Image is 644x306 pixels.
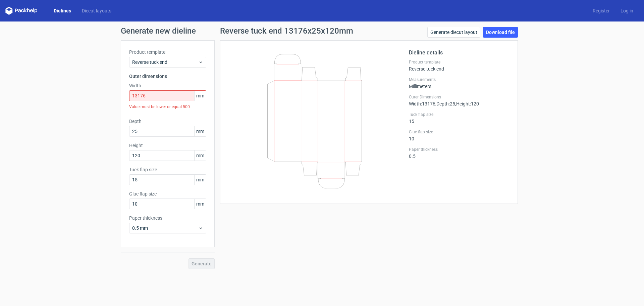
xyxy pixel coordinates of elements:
a: Log in [615,7,639,14]
label: Product template [409,59,509,65]
span: , Height : 120 [455,101,479,106]
span: mm [194,150,206,161]
div: Reverse tuck end [409,59,509,72]
a: Download file [483,27,518,38]
h3: Outer dimensions [129,73,206,80]
span: mm [194,199,206,209]
div: 0.5 [409,147,509,159]
a: Register [587,7,615,14]
label: Depth [129,118,206,125]
h1: Generate new dieline [121,27,523,35]
span: , Depth : 25 [435,101,455,106]
h2: Dieline details [409,49,509,57]
div: 10 [409,129,509,141]
a: Generate diecut layout [427,27,480,38]
a: Diecut layouts [76,7,117,14]
label: Product template [129,49,206,55]
span: mm [194,91,206,101]
span: 0.5 mm [132,225,198,231]
div: 15 [409,112,509,124]
span: mm [194,126,206,136]
label: Outer Dimensions [409,94,509,100]
label: Glue flap size [409,129,509,135]
label: Glue flap size [129,190,206,197]
span: Reverse tuck end [132,59,198,65]
div: Value must be lower or equal 500 [129,101,206,113]
label: Width [129,82,206,89]
span: Width : 13176 [409,101,435,106]
span: mm [194,175,206,185]
label: Measurements [409,77,509,82]
label: Tuck flap size [409,112,509,117]
label: Paper thickness [409,147,509,152]
h1: Reverse tuck end 13176x25x120mm [220,27,353,35]
label: Paper thickness [129,215,206,221]
a: Dielines [48,7,76,14]
label: Tuck flap size [129,166,206,173]
label: Height [129,142,206,149]
div: Millimeters [409,77,509,89]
